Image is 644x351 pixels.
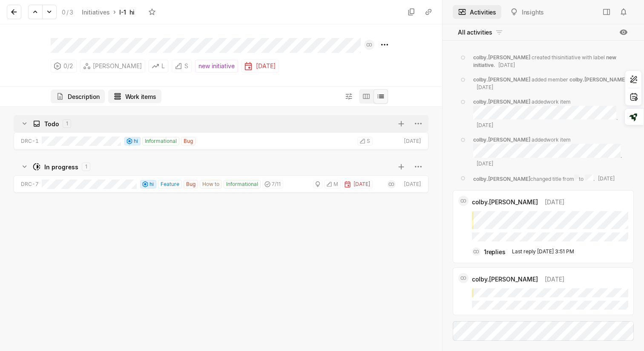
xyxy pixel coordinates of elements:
span: 7 / 11 [272,180,281,188]
a: Initiatives [80,6,112,18]
div: DRC-7 [21,180,38,188]
span: hi [134,137,138,145]
span: L [161,60,165,72]
span: [DATE] [598,175,615,182]
div: Last reply [DATE] 3:51 PM [512,248,574,255]
span: colby.[PERSON_NAME] [472,197,538,206]
div: [DATE] [402,180,421,188]
span: colby.[PERSON_NAME] [473,99,530,105]
span: colby.[PERSON_NAME] [569,76,627,83]
span: new initiative [473,54,616,68]
span: CO [388,180,394,189]
button: Work items [108,90,161,103]
div: 1 replies [484,247,505,256]
span: CO [366,40,372,50]
a: DRC-1hiInformationalBugS[DATE] [14,132,428,150]
div: 1 [63,119,71,128]
div: › [113,8,116,16]
span: colby.[PERSON_NAME] [473,54,530,61]
button: Description [51,90,105,103]
button: Insights [505,5,549,19]
span: CO [473,247,479,256]
span: All activities [458,28,492,37]
div: In progress [44,162,78,171]
span: colby.[PERSON_NAME] [473,175,530,182]
span: [DATE] [545,197,564,206]
button: Activities [453,5,501,19]
div: board and list toggle [359,89,388,104]
div: added member . [473,76,629,91]
span: / [66,9,69,16]
div: I-1 [119,8,126,17]
span: How to [202,180,219,188]
div: [DATE] [342,180,373,189]
span: Informational [226,180,258,188]
div: [DATE] [402,137,421,145]
span: Bug [184,137,193,145]
button: All activities [453,26,509,39]
div: Todo [44,119,59,128]
button: L [149,60,168,73]
span: [DATE] [477,160,493,167]
div: hi [129,8,140,17]
span: [DATE] [498,62,515,68]
div: 1 [82,162,90,171]
div: changed title from to . [473,174,615,183]
button: Change to mode board_view [359,89,374,104]
button: [DATE] [241,60,279,73]
span: CO [460,273,466,283]
button: S [172,60,192,73]
div: 0 / 2 [51,60,77,73]
button: Change to mode list_view [374,89,388,104]
span: Informational [145,137,177,145]
span: S [184,60,188,72]
span: colby.[PERSON_NAME] [473,76,530,83]
span: hi [149,180,154,188]
div: added work item . [473,98,629,130]
span: colby.[PERSON_NAME] [473,136,530,143]
span: [DATE] [545,275,564,284]
div: DRC-1 [21,137,38,145]
span: colby.[PERSON_NAME] [472,275,538,284]
div: created this initiative with label . [473,54,629,69]
span: M [333,180,338,188]
div: added work item . [473,136,629,168]
span: S [367,137,370,145]
span: [DATE] [477,122,493,128]
div: 0 3 [62,8,73,17]
span: Bug [186,180,195,188]
span: [PERSON_NAME] [93,60,142,72]
span: [DATE] [477,84,493,90]
span: Feature [161,180,179,188]
a: DRC-7hiFeatureBugHow toInformational7/11M[DATE]CO[DATE] [14,175,428,193]
span: new initiative [198,60,235,72]
span: CO [460,196,466,206]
